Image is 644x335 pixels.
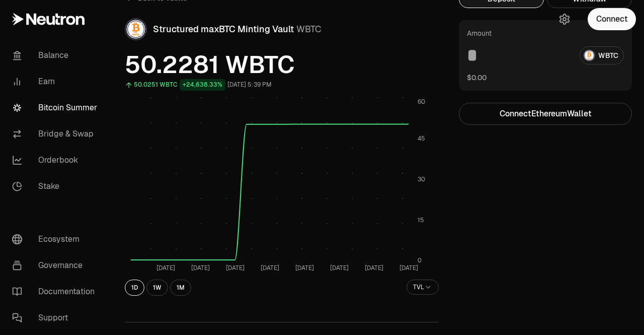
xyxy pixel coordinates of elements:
a: Bridge & Swap [4,121,109,147]
tspan: 45 [418,135,425,143]
button: Connect [588,8,636,30]
img: WBTC Logo [126,19,146,39]
tspan: 30 [418,175,425,183]
div: +24,638.33% [180,79,225,91]
a: Documentation [4,279,109,305]
button: 1D [125,280,144,296]
tspan: [DATE] [191,264,210,272]
button: 1W [146,280,168,296]
button: TVL [407,280,439,295]
tspan: [DATE] [399,264,418,272]
a: Bitcoin Summer [4,95,109,121]
a: Orderbook [4,147,109,173]
button: ConnectEthereumWallet [459,103,632,125]
span: 50.2281 WBTC [125,52,439,77]
tspan: 0 [418,256,422,264]
a: Stake [4,173,109,199]
tspan: [DATE] [365,264,383,272]
button: 1M [170,280,191,296]
tspan: 15 [418,216,424,224]
div: Amount [467,28,492,38]
button: $0.00 [467,73,487,83]
a: Support [4,305,109,331]
tspan: [DATE] [156,264,175,272]
tspan: [DATE] [295,264,314,272]
a: Balance [4,42,109,69]
a: Governance [4,252,109,279]
tspan: 60 [418,98,425,106]
div: [DATE] 5:39 PM [227,79,272,91]
a: Earn [4,69,109,95]
span: Structured maxBTC Minting Vault [153,23,294,35]
tspan: [DATE] [330,264,349,272]
a: Ecosystem [4,226,109,252]
div: 50.0251 WBTC [134,79,178,91]
span: WBTC [296,23,321,35]
tspan: [DATE] [261,264,279,272]
tspan: [DATE] [226,264,245,272]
